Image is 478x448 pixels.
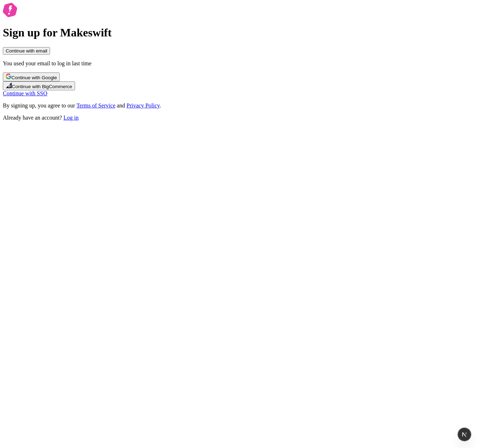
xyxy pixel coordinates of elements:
[3,60,475,67] p: You used your email to log in last time
[126,102,160,109] a: Privacy Policy
[11,75,57,80] span: Continue with Google
[3,90,47,96] a: Continue with SSO
[3,72,60,81] button: Continue with Google
[3,115,475,121] p: Already have an account?
[12,84,72,89] span: Continue with BigCommerce
[6,48,47,54] span: Continue with email
[3,47,50,55] button: Continue with email
[3,81,75,90] button: Continue with BigCommerce
[76,102,115,109] a: Terms of Service
[3,102,475,109] p: By signing up, you agree to our and .
[3,26,475,39] h1: Sign up for Makeswift
[64,115,79,121] a: Log in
